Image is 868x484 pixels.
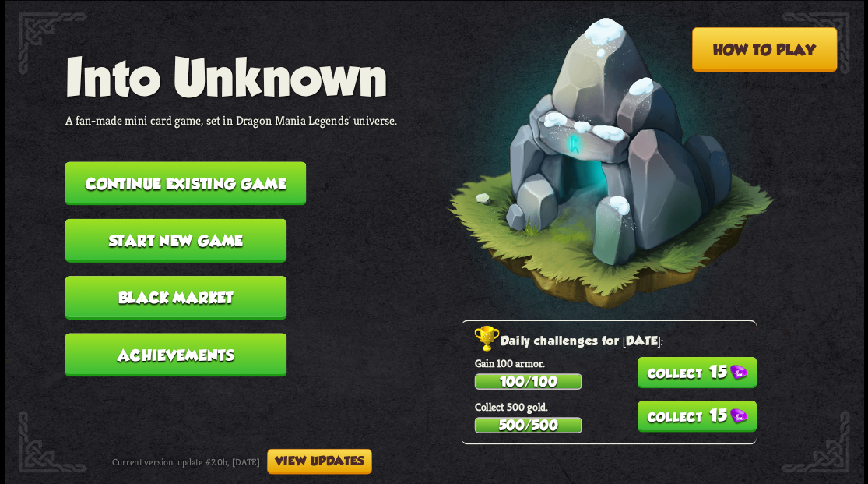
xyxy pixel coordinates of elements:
[474,355,756,369] p: Gain 100 armor.
[65,161,306,205] button: Continue existing game
[691,27,837,72] button: How to play
[474,399,756,413] p: Collect 500 gold.
[112,448,372,474] div: Current version: update #2.0b, [DATE]
[476,374,581,387] div: 100/100
[637,357,756,389] button: 15
[65,47,397,105] h1: Into Unknown
[65,276,286,320] button: Black Market
[474,330,756,352] h2: Daily challenges for [DATE]:
[637,401,756,433] button: 15
[65,112,397,128] p: A fan-made mini card game, set in Dragon Mania Legends' universe.
[65,218,286,262] button: Start new game
[65,333,286,376] button: Achievements
[267,448,372,474] button: View updates
[476,418,581,431] div: 500/500
[474,325,500,352] img: Golden_Trophy_Icon.png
